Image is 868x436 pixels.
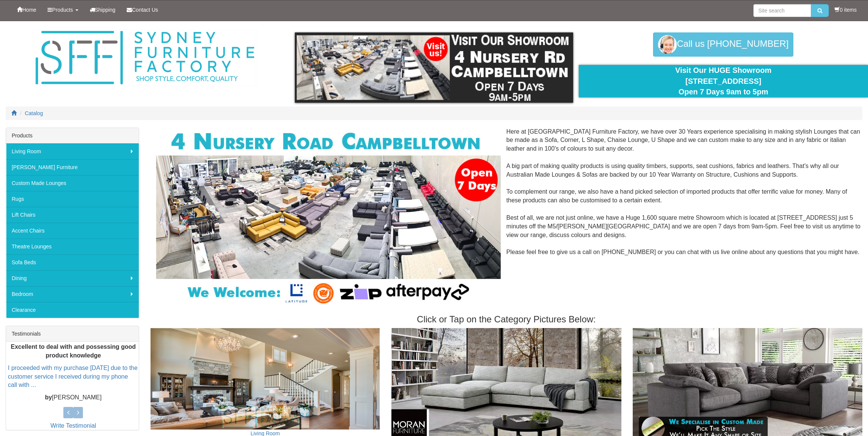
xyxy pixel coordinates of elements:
[32,29,258,87] img: Sydney Furniture Factory
[42,0,84,19] a: Products
[6,286,139,302] a: Bedroom
[8,394,139,402] p: [PERSON_NAME]
[51,422,96,429] a: Write Testimonial
[6,207,139,223] a: Lift Chairs
[753,4,811,17] input: Site search
[6,270,139,286] a: Dining
[11,344,136,359] b: Excellent to deal with and possessing good product knowledge
[6,175,139,191] a: Custom Made Lounges
[295,32,573,103] img: showroom.gif
[6,223,139,239] a: Accent Chairs
[121,0,164,19] a: Contact Us
[8,365,138,388] a: I proceeded with my purchase [DATE] due to the customer service I received during my phone call w...
[45,394,52,401] b: by
[6,159,139,175] a: [PERSON_NAME] Furniture
[150,314,862,324] h3: Click or Tap on the Category Pictures Below:
[6,143,139,159] a: Living Room
[95,7,116,13] span: Shipping
[52,7,73,13] span: Products
[156,128,501,307] img: Corner Modular Lounges
[6,326,139,342] div: Testimonials
[6,128,139,143] div: Products
[6,254,139,270] a: Sofa Beds
[132,7,158,13] span: Contact Us
[22,7,36,13] span: Home
[6,239,139,254] a: Theatre Lounges
[6,191,139,207] a: Rugs
[84,0,121,19] a: Shipping
[6,302,139,318] a: Clearance
[584,65,862,97] div: Visit Our HUGE Showroom [STREET_ADDRESS] Open 7 Days 9am to 5pm
[150,328,380,430] img: Living Room
[834,6,857,14] li: 0 items
[150,128,862,266] div: Here at [GEOGRAPHIC_DATA] Furniture Factory, we have over 30 Years experience specialising in mak...
[11,0,42,19] a: Home
[25,110,43,116] a: Catalog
